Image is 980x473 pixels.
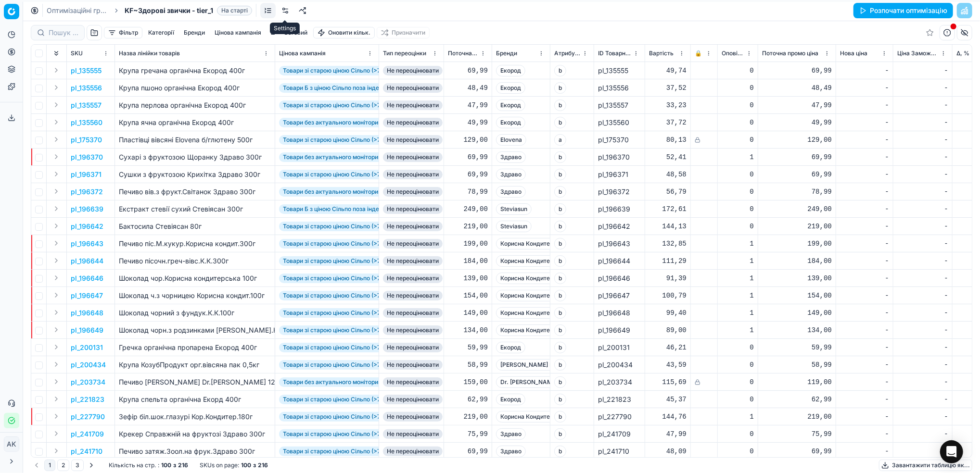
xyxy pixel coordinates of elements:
button: Призначити [377,27,430,38]
div: pl_196643 [598,239,641,249]
span: b [554,255,566,267]
span: Тип переоцінки [383,50,426,57]
div: Екстракт стевії сухий Стевіясан 300г [119,204,271,214]
div: - [840,100,889,110]
div: 48,49 [762,83,832,93]
div: 49,99 [448,118,488,127]
span: На старті [217,6,252,15]
span: b [554,238,566,249]
span: Здраво [496,169,526,180]
span: b [554,273,566,284]
button: Expand [51,134,62,145]
span: Товари без актуального моніторингу [279,152,391,162]
div: 199,00 [448,239,488,249]
button: Цінова кампанія [211,27,265,38]
div: 0 [722,204,754,214]
div: Бактосила Стевіясан 80г [119,222,271,231]
span: Не переоцінювати [383,256,443,266]
span: b [554,65,566,76]
p: pl_135555 [71,66,102,75]
button: Expand [51,220,62,232]
span: Здраво [496,186,526,198]
button: Expand [51,359,62,370]
span: Товари зі старою ціною Сільпо (>7 днів) [279,135,400,145]
span: Не переоцінювати [383,135,443,145]
div: pl_196372 [598,187,641,197]
span: Не переоцінювати [383,118,443,127]
span: b [554,203,566,215]
div: pl_135560 [598,118,641,127]
span: Товари без актуального моніторингу [279,187,391,197]
span: Назва лінійки товарів [119,50,180,57]
button: Expand [51,393,62,405]
span: b [554,151,566,163]
div: - [840,83,889,93]
span: Корисна Кондитерська [496,307,571,319]
nav: breadcrumb [47,6,252,15]
span: Корисна Кондитерська [496,238,571,249]
p: pl_196372 [71,187,103,197]
div: 78,99 [762,187,832,197]
button: pl_241710 [71,447,102,456]
div: Печиво пісочн.греч-вівс.К.К.300г [119,256,271,266]
span: Не переоцінювати [383,204,443,214]
div: 0 [722,187,754,197]
div: 0 [722,135,754,145]
div: pl_196371 [598,170,641,179]
div: pl_135557 [598,100,641,110]
button: Expand [51,307,62,318]
button: Expand [51,411,62,422]
div: 48,58 [649,170,687,179]
span: Не переоцінювати [383,274,443,283]
div: 69,99 [448,170,488,179]
div: - [897,100,948,110]
span: Товари зі старою ціною Сільпо (>7 днів) [279,170,400,179]
div: Шоколад чор.Корисна кондитерська 100г [119,274,271,283]
span: SKU [71,50,83,57]
div: 111,29 [649,256,687,266]
div: 219,00 [762,222,832,231]
div: - [897,152,948,162]
button: pl_196648 [71,308,103,318]
span: Цінова кампанія [279,50,326,57]
div: 199,00 [762,239,832,249]
button: pl_135557 [71,100,102,110]
div: 52,41 [649,152,687,162]
span: Не переоцінювати [383,170,443,179]
div: 56,79 [649,187,687,197]
button: pl_196639 [71,204,103,214]
button: Expand [51,203,62,214]
button: AK [4,436,19,452]
div: Крупа перлова органічна Екород 400г [119,100,271,110]
button: Expand [51,428,62,439]
span: ID Товарної лінійки [598,50,631,57]
p: pl_135556 [71,83,102,93]
div: 47,99 [762,100,832,110]
div: Settings [270,23,300,34]
div: 69,99 [448,66,488,75]
button: pl_175370 [71,135,102,145]
span: b [554,117,566,128]
button: Expand [51,324,62,336]
div: 49,74 [649,66,687,75]
div: - [897,274,948,283]
span: Корисна Кондитерська [496,273,571,284]
div: pl_135555 [598,66,641,75]
button: Завантажити таблицю як... [879,460,972,471]
span: Товари Б з ціною Сільпо поза індексом [279,83,397,93]
button: Expand [51,341,62,353]
div: 219,00 [448,222,488,231]
div: 184,00 [448,256,488,266]
div: - [897,66,948,75]
div: - [897,291,948,300]
span: Не переоцінювати [383,152,443,162]
button: Expand [51,116,62,128]
div: - [897,83,948,93]
div: pl_135556 [598,83,641,93]
span: b [554,186,566,198]
span: Екород [496,65,525,76]
button: pl_196647 [71,291,103,300]
span: Товари зі старою ціною Сільпо (>7 днів) [279,291,400,300]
